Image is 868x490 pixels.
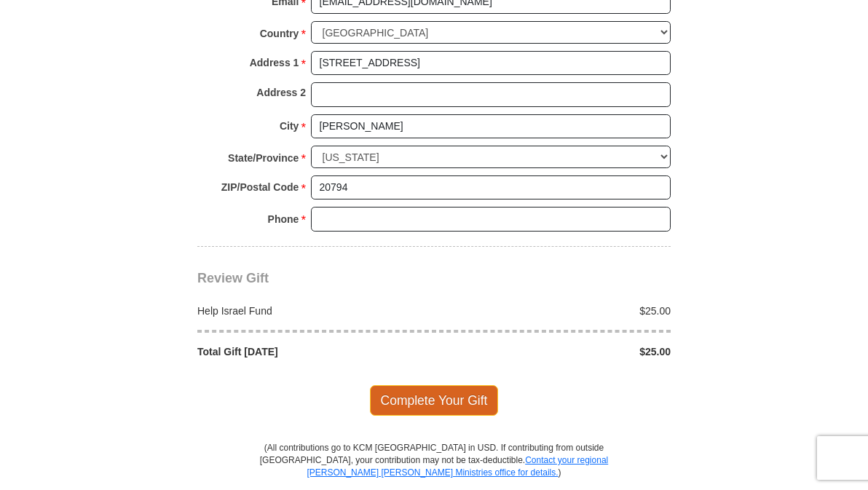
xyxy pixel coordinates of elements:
div: $25.00 [434,304,679,318]
strong: City [280,116,299,136]
strong: Address 2 [256,82,306,103]
span: Review Gift [197,271,269,285]
span: Complete Your Gift [370,385,499,416]
strong: Phone [268,209,299,229]
strong: Country [260,23,299,44]
strong: State/Province [228,148,299,168]
div: $25.00 [434,344,679,359]
div: Help Israel Fund [190,304,435,318]
strong: ZIP/Postal Code [221,177,299,197]
strong: Address 1 [250,52,299,73]
div: Total Gift [DATE] [190,344,435,359]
